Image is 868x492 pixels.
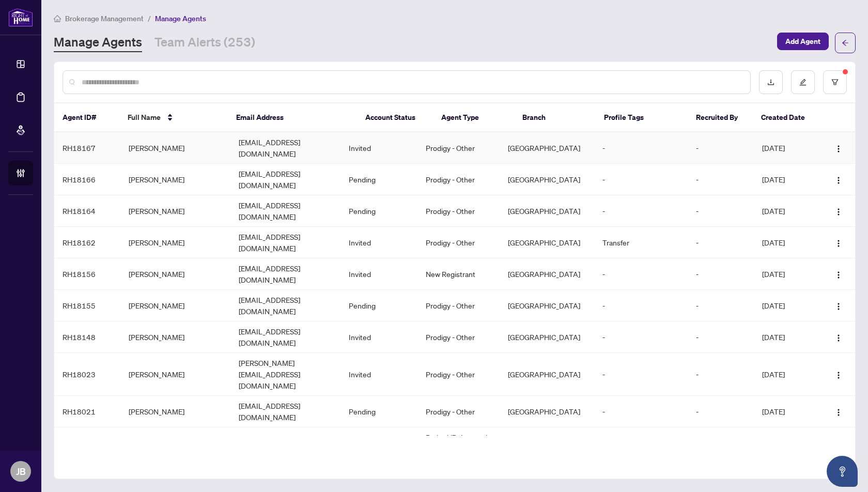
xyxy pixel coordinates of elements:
[594,258,688,290] td: -
[688,227,754,258] td: -
[754,227,820,258] td: [DATE]
[120,427,230,470] td: [PERSON_NAME]
[54,164,120,195] td: RH18166
[54,290,120,321] td: RH18155
[754,427,820,470] td: [DATE]
[688,164,754,195] td: -
[417,353,500,396] td: Prodigy - Other
[54,227,120,258] td: RH18162
[834,334,843,342] img: Logo
[120,396,230,427] td: [PERSON_NAME]
[500,164,594,195] td: [GEOGRAPHIC_DATA]
[417,321,500,353] td: Prodigy - Other
[834,408,843,417] img: Logo
[830,366,847,382] button: Logo
[500,396,594,427] td: [GEOGRAPHIC_DATA]
[357,103,433,132] th: Account Status
[500,353,594,396] td: [GEOGRAPHIC_DATA]
[230,258,340,290] td: [EMAIL_ADDRESS][DOMAIN_NAME]
[594,290,688,321] td: -
[155,14,206,23] span: Manage Agents
[594,164,688,195] td: -
[340,132,417,164] td: Invited
[799,79,807,86] span: edit
[754,290,820,321] td: [DATE]
[688,396,754,427] td: -
[54,195,120,227] td: RH18164
[417,290,500,321] td: Prodigy - Other
[128,112,161,123] span: Full Name
[500,258,594,290] td: [GEOGRAPHIC_DATA]
[340,427,417,470] td: Invited
[834,271,843,279] img: Logo
[54,103,119,132] th: Agent ID#
[54,353,120,396] td: RH18023
[417,132,500,164] td: Prodigy - Other
[754,132,820,164] td: [DATE]
[16,464,26,479] span: JB
[759,70,783,94] button: download
[688,195,754,227] td: -
[594,195,688,227] td: -
[791,70,815,94] button: edit
[340,195,417,227] td: Pending
[834,145,843,153] img: Logo
[230,132,340,164] td: [EMAIL_ADDRESS][DOMAIN_NAME]
[688,132,754,164] td: -
[514,103,596,132] th: Branch
[596,103,688,132] th: Profile Tags
[753,103,818,132] th: Created Date
[500,195,594,227] td: [GEOGRAPHIC_DATA]
[834,239,843,248] img: Logo
[148,12,151,24] li: /
[54,15,61,22] span: home
[230,396,340,427] td: [EMAIL_ADDRESS][DOMAIN_NAME]
[834,176,843,185] img: Logo
[830,297,847,314] button: Logo
[230,321,340,353] td: [EMAIL_ADDRESS][DOMAIN_NAME]
[120,353,230,396] td: [PERSON_NAME]
[754,353,820,396] td: [DATE]
[230,164,340,195] td: [EMAIL_ADDRESS][DOMAIN_NAME]
[830,403,847,420] button: Logo
[417,195,500,227] td: Prodigy - Other
[154,34,255,52] a: Team Alerts (253)
[830,234,847,251] button: Logo
[417,427,500,470] td: Parked (Reinstated with [PERSON_NAME])
[417,396,500,427] td: Prodigy - Other
[417,258,500,290] td: New Registrant
[230,195,340,227] td: [EMAIL_ADDRESS][DOMAIN_NAME]
[120,164,230,195] td: [PERSON_NAME]
[754,396,820,427] td: [DATE]
[834,371,843,379] img: Logo
[119,103,228,132] th: Full Name
[500,290,594,321] td: [GEOGRAPHIC_DATA]
[830,266,847,282] button: Logo
[834,302,843,311] img: Logo
[120,195,230,227] td: [PERSON_NAME]
[777,33,829,50] button: Add Agent
[754,195,820,227] td: [DATE]
[688,290,754,321] td: -
[754,164,820,195] td: [DATE]
[830,329,847,345] button: Logo
[767,79,774,86] span: download
[831,79,839,86] span: filter
[120,227,230,258] td: [PERSON_NAME]
[230,227,340,258] td: [EMAIL_ADDRESS][DOMAIN_NAME]
[54,258,120,290] td: RH18156
[340,227,417,258] td: Invited
[688,427,754,470] td: -
[65,14,144,23] span: Brokerage Management
[230,290,340,321] td: [EMAIL_ADDRESS][DOMAIN_NAME]
[54,396,120,427] td: RH18021
[688,321,754,353] td: -
[54,132,120,164] td: RH18167
[54,34,142,52] a: Manage Agents
[54,321,120,353] td: RH18148
[500,132,594,164] td: [GEOGRAPHIC_DATA]
[340,164,417,195] td: Pending
[594,132,688,164] td: -
[500,427,594,470] td: [GEOGRAPHIC_DATA]
[688,258,754,290] td: -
